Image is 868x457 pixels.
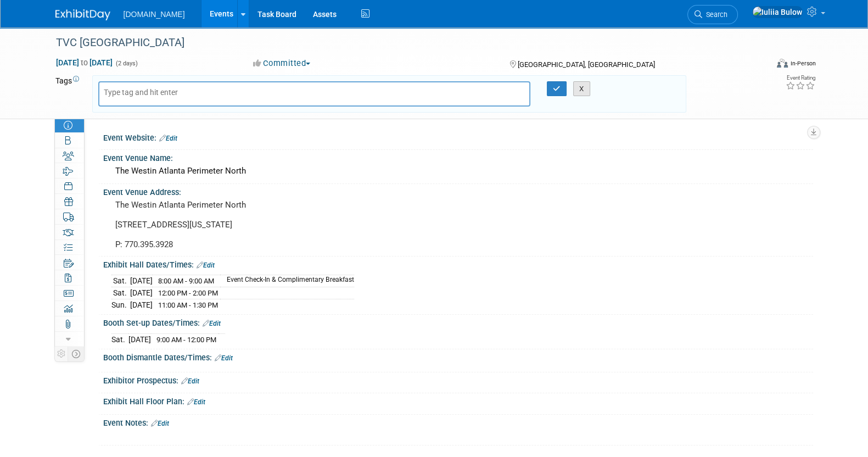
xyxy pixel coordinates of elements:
[103,184,813,198] div: Event Venue Address:
[220,275,354,287] td: Event Check-In & Complimentary Breakfast
[789,59,815,68] div: In-Person
[115,60,138,67] span: (2 days)
[181,377,199,385] a: Edit
[687,5,738,24] a: Search
[103,372,813,387] div: Exhibitor Prospectus:
[55,347,68,361] td: Personalize Event Tab Strip
[111,287,130,299] td: Sat.
[203,320,221,327] a: Edit
[55,9,110,20] img: ExhibitDay
[79,58,89,67] span: to
[785,75,815,81] div: Event Rating
[124,10,185,19] span: [DOMAIN_NAME]
[130,275,153,287] td: [DATE]
[130,299,153,310] td: [DATE]
[158,301,218,309] span: 11:00 AM - 1:30 PM
[158,277,214,285] span: 8:00 AM - 9:00 AM
[158,289,218,297] span: 12:00 PM - 2:00 PM
[103,349,813,364] div: Booth Dismantle Dates/Times:
[111,163,805,180] div: The Westin Atlanta Perimeter North
[55,75,82,113] td: Tags
[702,10,727,19] span: Search
[103,415,813,429] div: Event Notes:
[130,287,153,299] td: [DATE]
[215,354,233,362] a: Edit
[518,60,655,69] span: [GEOGRAPHIC_DATA], [GEOGRAPHIC_DATA]
[703,57,816,74] div: Event Format
[159,135,177,142] a: Edit
[103,315,813,329] div: Booth Set-up Dates/Times:
[128,333,151,345] td: [DATE]
[249,58,315,69] button: Committed
[103,130,813,144] div: Event Website:
[151,420,169,427] a: Edit
[52,33,751,53] div: TVC [GEOGRAPHIC_DATA]
[573,81,590,97] button: X
[103,257,813,271] div: Exhibit Hall Dates/Times:
[103,150,813,164] div: Event Venue Name:
[777,59,788,68] img: Format-Inperson.png
[197,261,215,269] a: Edit
[187,398,205,406] a: Edit
[55,58,113,68] span: [DATE] [DATE]
[752,6,803,18] img: Iuliia Bulow
[103,393,813,408] div: Exhibit Hall Floor Plan:
[156,336,216,344] span: 9:00 AM - 12:00 PM
[68,347,84,361] td: Toggle Event Tabs
[104,87,192,98] input: Type tag and hit enter
[111,299,130,310] td: Sun.
[115,200,387,249] pre: The Westin Atlanta Perimeter North [STREET_ADDRESS][US_STATE] P: 770.395.3928
[111,333,128,345] td: Sat.
[111,275,130,287] td: Sat.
